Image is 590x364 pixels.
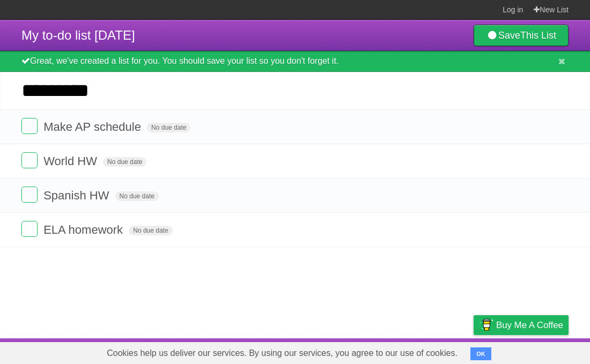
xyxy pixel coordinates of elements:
a: Buy me a coffee [474,315,569,335]
a: Suggest a feature [501,341,569,361]
span: ELA homework [43,223,126,236]
span: Make AP schedule [43,120,144,133]
a: Privacy [460,341,488,361]
span: Cookies help us deliver our services. By using our services, you agree to our use of cookies. [96,343,468,364]
label: Done [21,221,38,237]
span: My to-do list [DATE] [21,28,135,42]
span: Spanish HW [43,189,112,202]
label: Done [21,118,38,134]
span: No due date [147,123,190,132]
span: No due date [129,226,172,235]
img: Buy me a coffee [479,316,493,334]
span: No due date [115,191,159,201]
b: This List [520,30,556,41]
a: Terms [423,341,447,361]
a: Developers [366,341,410,361]
span: World HW [43,154,100,168]
a: SaveThis List [474,25,569,46]
button: OK [470,347,491,360]
label: Done [21,187,38,203]
span: Buy me a coffee [496,316,563,335]
label: Done [21,152,38,168]
span: No due date [103,157,146,167]
a: About [331,341,353,361]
